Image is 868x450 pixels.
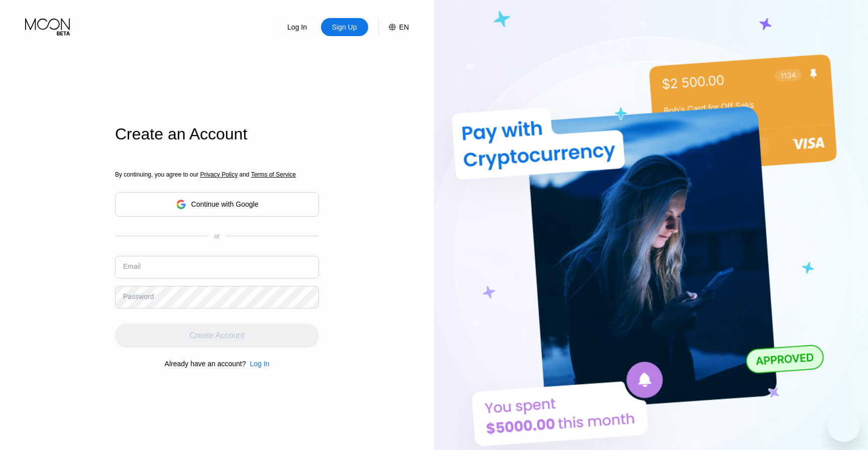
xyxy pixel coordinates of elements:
[828,410,860,442] iframe: Button to launch messaging window
[399,23,409,31] div: EN
[251,171,296,178] span: Terms of Service
[250,360,269,368] div: Log In
[200,171,238,178] span: Privacy Policy
[286,22,308,32] div: Log In
[214,233,220,240] div: or
[321,18,368,36] div: Sign Up
[123,262,141,270] div: Email
[115,125,319,143] div: Create an Account
[191,200,259,208] div: Continue with Google
[246,360,269,368] div: Log In
[331,22,358,32] div: Sign Up
[115,171,319,178] div: By continuing, you agree to our
[123,292,154,301] div: Password
[274,18,321,36] div: Log In
[165,360,246,368] div: Already have an account?
[238,171,251,178] span: and
[115,192,319,217] div: Continue with Google
[378,18,409,36] div: EN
